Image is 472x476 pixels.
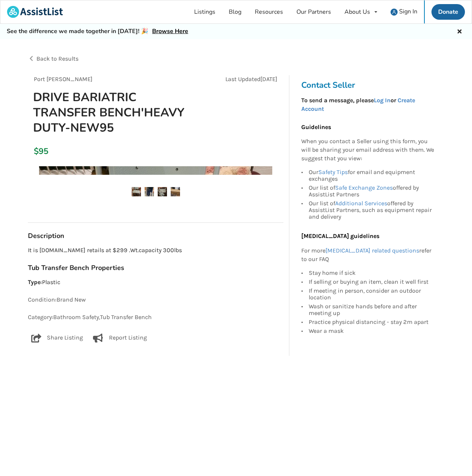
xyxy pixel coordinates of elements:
img: assistlist-logo [7,6,63,18]
span: Back to Results [36,55,78,62]
img: user icon [391,9,398,16]
a: Safe Exchange Zones [335,184,393,191]
p: Share Listing [47,334,83,342]
div: $95 [34,146,38,157]
img: drive bariatric transfer bench'heavy duty-new95-tub transfer bench-bathroom safety-port moody-ass... [158,187,167,196]
div: If meeting in person, consider an outdoor location [309,286,434,302]
div: Our list of offered by AssistList Partners, such as equipment repair and delivery [309,199,434,220]
p: For more refer to our FAQ [301,247,434,264]
a: Log In [374,97,391,104]
span: Port [PERSON_NAME] [34,75,93,83]
a: Additional Services [335,200,387,207]
h3: Description [28,232,283,240]
img: drive bariatric transfer bench'heavy duty-new95-tub transfer bench-bathroom safety-port moody-ass... [145,187,154,196]
div: Our for email and equipment exchanges [309,169,434,183]
a: Listings [187,0,222,23]
div: Our list of offered by AssistList Partners [309,183,434,199]
a: Browse Here [152,27,188,35]
p: It is [DOMAIN_NAME] retails at $299 .Wt.capacity 300lbs [28,246,283,255]
img: drive bariatric transfer bench'heavy duty-new95-tub transfer bench-bathroom safety-port moody-ass... [171,187,180,196]
strong: Type [28,279,41,286]
div: Practice physical distancing - stay 2m apart [309,318,434,327]
b: [MEDICAL_DATA] guidelines [301,232,379,239]
h1: DRIVE BARIATRIC TRANSFER BENCH'HEAVY DUTY-NEW95 [27,90,203,135]
strong: To send a message, please or [301,97,415,112]
p: Condition: Brand New [28,296,283,304]
a: user icon Sign In [384,0,424,23]
span: Last Updated [225,75,260,83]
b: Guidelines [301,123,331,131]
h3: Tub Transfer Bench Properties [28,264,283,272]
h5: See the difference we made together in [DATE]! 🎉 [7,28,188,35]
a: [MEDICAL_DATA] related questions [325,247,419,254]
p: Category: Bathroom Safety , Tub Transfer Bench [28,313,283,322]
div: Wash or sanitize hands before and after meeting up [309,302,434,318]
div: Stay home if sick [309,270,434,277]
p: Report Listing [109,334,147,342]
a: Create Account [301,97,415,112]
div: Wear a mask [309,327,434,334]
a: Safety Tips [318,168,348,176]
span: [DATE] [260,75,277,83]
span: Sign In [399,7,417,16]
a: Our Partners [290,0,338,23]
div: About Us [344,9,370,15]
p: When you contact a Seller using this form, you will be sharing your email address with them. We s... [301,137,434,163]
div: If selling or buying an item, clean it well first [309,277,434,286]
h3: Contact Seller [301,80,438,90]
a: Resources [248,0,290,23]
a: Donate [431,4,465,20]
a: Blog [222,0,248,23]
p: : Plastic [28,278,283,287]
img: drive bariatric transfer bench'heavy duty-new95-tub transfer bench-bathroom safety-port moody-ass... [132,187,141,196]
